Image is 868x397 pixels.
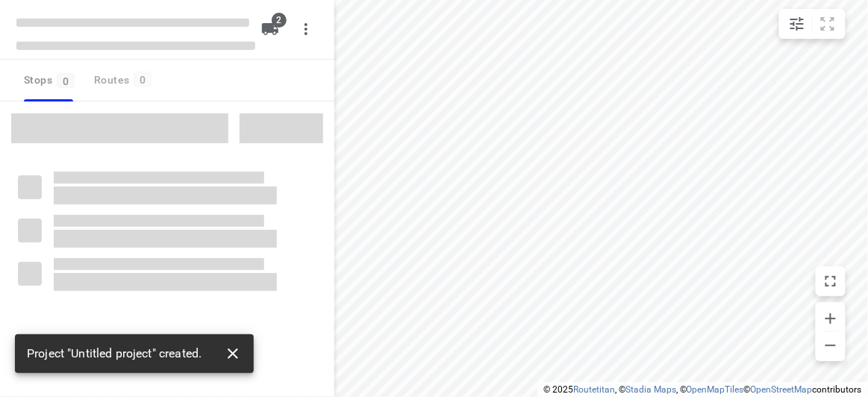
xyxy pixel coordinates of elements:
button: Map settings [782,9,812,39]
a: Routetitan [573,384,615,395]
div: small contained button group [779,9,846,39]
li: © 2025 , © , © © contributors [543,384,862,395]
a: OpenStreetMap [751,384,813,395]
span: Project "Untitled project" created. [27,346,202,363]
a: Stadia Maps [625,384,676,395]
a: OpenMapTiles [687,384,744,395]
